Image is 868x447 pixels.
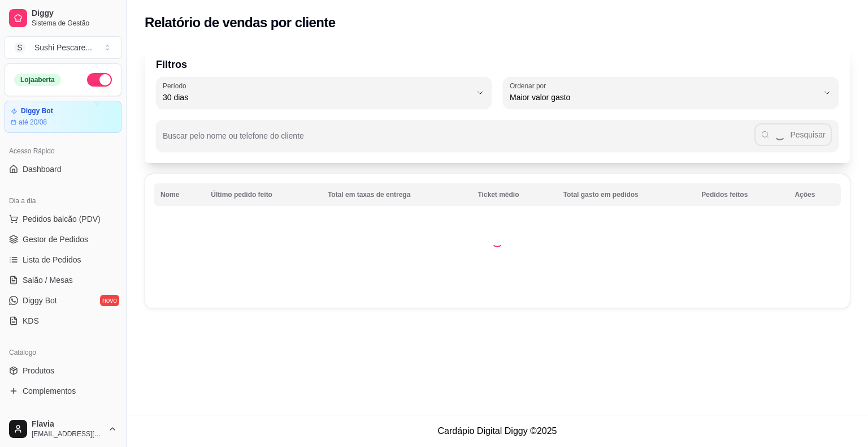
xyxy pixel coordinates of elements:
[14,42,25,53] span: S
[5,382,121,400] a: Complementos
[23,365,54,376] span: Produtos
[87,73,112,87] button: Alterar Status
[156,77,492,109] button: Período30 dias
[5,192,121,210] div: Dia a dia
[23,274,73,286] span: Salão / Mesas
[5,251,121,269] a: Lista de Pedidos
[510,81,550,91] label: Ordenar por
[32,19,117,28] span: Sistema de Gestão
[23,315,39,326] span: KDS
[510,92,818,103] span: Maior valor gasto
[163,92,471,103] span: 30 dias
[23,164,62,175] span: Dashboard
[5,210,121,228] button: Pedidos balcão (PDV)
[14,74,61,86] div: Loja aberta
[492,236,503,247] div: Loading
[5,36,121,59] button: Select a team
[32,8,117,19] span: Diggy
[23,254,81,265] span: Lista de Pedidos
[5,160,121,178] a: Dashboard
[127,415,868,447] footer: Cardápio Digital Diggy © 2025
[5,362,121,380] a: Produtos
[5,101,121,133] a: Diggy Botaté 20/08
[5,271,121,289] a: Salão / Mesas
[5,5,121,32] a: DiggySistema de Gestão
[145,14,336,32] h2: Relatório de vendas por cliente
[156,57,839,72] p: Filtros
[23,234,88,245] span: Gestor de Pedidos
[23,295,57,306] span: Diggy Bot
[5,291,121,310] a: Diggy Botnovo
[163,135,754,146] input: Buscar pelo nome ou telefone do cliente
[32,419,103,429] span: Flavia
[23,385,76,397] span: Complementos
[163,81,190,91] label: Período
[503,77,839,109] button: Ordenar porMaior valor gasto
[34,42,92,53] div: Sushi Pescare ...
[5,230,121,248] a: Gestor de Pedidos
[5,312,121,330] a: KDS
[23,213,101,225] span: Pedidos balcão (PDV)
[5,343,121,362] div: Catálogo
[5,142,121,160] div: Acesso Rápido
[21,107,53,115] article: Diggy Bot
[32,429,103,439] span: [EMAIL_ADDRESS][DOMAIN_NAME]
[5,415,121,442] button: Flavia[EMAIL_ADDRESS][DOMAIN_NAME]
[19,118,47,127] article: até 20/08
